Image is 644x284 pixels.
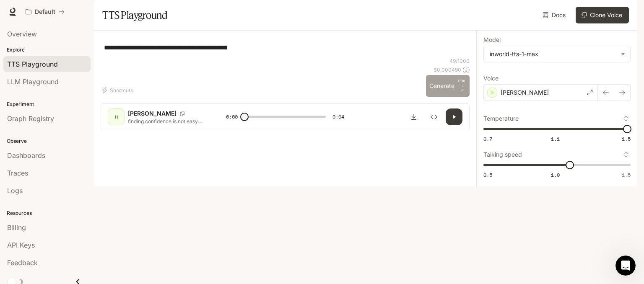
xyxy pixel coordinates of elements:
[483,171,492,178] span: 0.5
[483,116,519,121] p: Temperature
[35,8,55,15] p: Default
[551,135,560,142] span: 1.1
[621,150,631,159] button: Reset to default
[458,78,466,93] p: ⏎
[621,114,631,123] button: Reset to default
[177,111,188,116] button: Copy Voice ID
[426,108,442,125] button: Inspect
[541,7,569,23] a: Docs
[615,256,636,276] iframe: Intercom live chat
[22,3,68,20] button: All workspaces
[483,75,499,81] p: Voice
[483,152,522,157] p: Talking speed
[128,109,177,118] p: [PERSON_NAME]
[109,110,123,124] div: H
[332,113,344,121] span: 0:04
[434,66,461,73] p: $ 0.000490
[551,171,560,178] span: 1.0
[483,135,492,142] span: 0.7
[449,57,470,65] p: 49 / 1000
[484,46,630,62] div: inworld-tts-1-max
[102,7,167,23] h1: TTS Playground
[405,108,422,125] button: Download audio
[101,83,136,97] button: Shortcuts
[426,75,470,97] button: GenerateCTRL +⏎
[483,37,501,43] p: Model
[576,7,629,23] button: Clone Voice
[622,171,631,178] span: 1.5
[458,78,466,88] p: CTRL +
[226,113,238,121] span: 0:00
[622,135,631,142] span: 1.5
[490,50,617,58] div: inworld-tts-1-max
[501,88,549,97] p: [PERSON_NAME]
[128,118,206,125] p: finding confidence is not easy but with [PERSON_NAME] there is confidence in every step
